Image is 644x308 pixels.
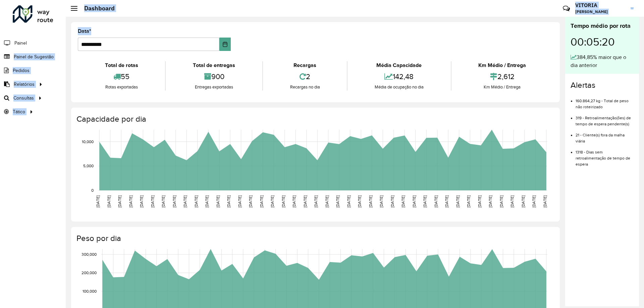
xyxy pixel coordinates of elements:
div: Tempo médio por rota [571,21,634,30]
div: Km Médio / Entrega [453,61,551,69]
div: 00:05:20 [571,30,634,53]
text: [DATE] [248,195,253,207]
text: [DATE] [96,195,100,207]
text: [DATE] [314,195,318,207]
span: Relatórios [14,81,35,88]
text: [DATE] [434,195,438,207]
text: [DATE] [205,195,209,207]
a: Contato Rápido [559,1,574,16]
button: Choose Date [219,38,231,51]
text: [DATE] [379,195,383,207]
text: 10,000 [82,139,94,144]
div: Entregas exportadas [167,84,260,90]
text: [DATE] [281,195,285,207]
text: 0 [91,188,94,192]
div: Km Médio / Entrega [453,84,551,90]
text: [DATE] [423,195,427,207]
div: Recargas [265,61,345,69]
text: [DATE] [346,195,351,207]
text: [DATE] [150,195,155,207]
text: [DATE] [117,195,122,207]
h4: Capacidade por dia [76,114,553,124]
text: [DATE] [357,195,362,207]
text: [DATE] [303,195,307,207]
h3: VITORIA [575,2,626,8]
li: 21 - Cliente(s) fora da malha viária [576,127,634,144]
text: [DATE] [194,195,198,207]
text: [DATE] [226,195,231,207]
text: [DATE] [521,195,525,207]
text: [DATE] [412,195,416,207]
div: 55 [79,69,163,84]
h4: Alertas [571,80,634,90]
div: 900 [167,69,260,84]
text: [DATE] [107,195,111,207]
h2: Dashboard [77,5,115,12]
text: [DATE] [543,195,547,207]
div: Média Capacidade [349,61,449,69]
text: [DATE] [510,195,514,207]
li: 160.864,27 kg - Total de peso não roteirizado [576,93,634,110]
text: [DATE] [183,195,187,207]
h4: Peso por dia [76,234,553,243]
text: [DATE] [128,195,133,207]
div: Total de entregas [167,61,260,69]
div: 142,48 [349,69,449,84]
span: Consultas [13,95,34,102]
text: 200,000 [82,270,97,275]
div: Média de ocupação no dia [349,84,449,90]
div: 384,85% maior que o dia anterior [571,53,634,69]
div: Rotas exportadas [79,84,163,90]
li: 1318 - Dias sem retroalimentação de tempo de espera [576,144,634,167]
li: 319 - Retroalimentação(ões) de tempo de espera pendente(s) [576,110,634,127]
text: 100,000 [83,289,97,293]
text: [DATE] [172,195,176,207]
text: [DATE] [466,195,471,207]
text: [DATE] [499,195,503,207]
text: [DATE] [455,195,460,207]
text: [DATE] [139,195,144,207]
text: [DATE] [237,195,242,207]
span: Tático [13,108,25,115]
text: [DATE] [390,195,394,207]
text: 300,000 [82,252,97,256]
text: [DATE] [292,195,296,207]
text: [DATE] [368,195,373,207]
text: [DATE] [161,195,165,207]
span: [PERSON_NAME] [575,9,626,15]
text: [DATE] [401,195,405,207]
text: 5,000 [83,164,94,168]
span: Painel [14,40,27,47]
div: 2 [265,69,345,84]
text: [DATE] [444,195,449,207]
text: [DATE] [325,195,329,207]
text: [DATE] [216,195,220,207]
div: Recargas no dia [265,84,345,90]
div: 2,612 [453,69,551,84]
text: [DATE] [270,195,274,207]
div: Total de rotas [79,61,163,69]
text: [DATE] [532,195,536,207]
text: [DATE] [335,195,340,207]
text: [DATE] [259,195,264,207]
text: [DATE] [477,195,482,207]
span: Painel de Sugestão [14,53,54,60]
text: [DATE] [488,195,492,207]
label: Data [78,27,91,35]
span: Pedidos [13,67,30,74]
